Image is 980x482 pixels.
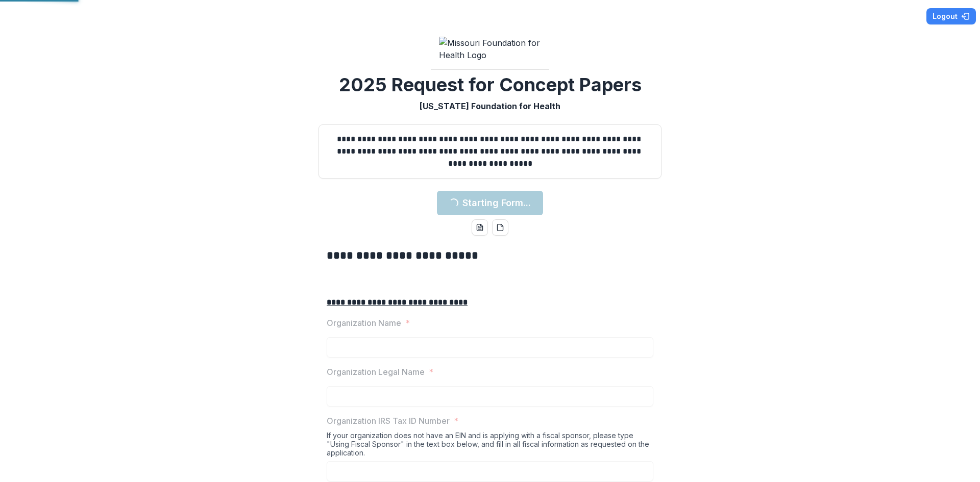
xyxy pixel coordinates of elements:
p: Organization Name [327,317,401,329]
img: Missouri Foundation for Health Logo [439,37,541,61]
button: Logout [926,8,976,24]
button: pdf-download [492,219,508,236]
p: [US_STATE] Foundation for Health [420,100,560,112]
button: Starting Form... [437,191,543,215]
h2: 2025 Request for Concept Papers [339,74,642,96]
div: If your organization does not have an EIN and is applying with a fiscal sponsor, please type "Usi... [327,431,653,461]
p: Organization Legal Name [327,366,425,378]
p: Organization IRS Tax ID Number [327,415,450,427]
button: word-download [472,219,488,236]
